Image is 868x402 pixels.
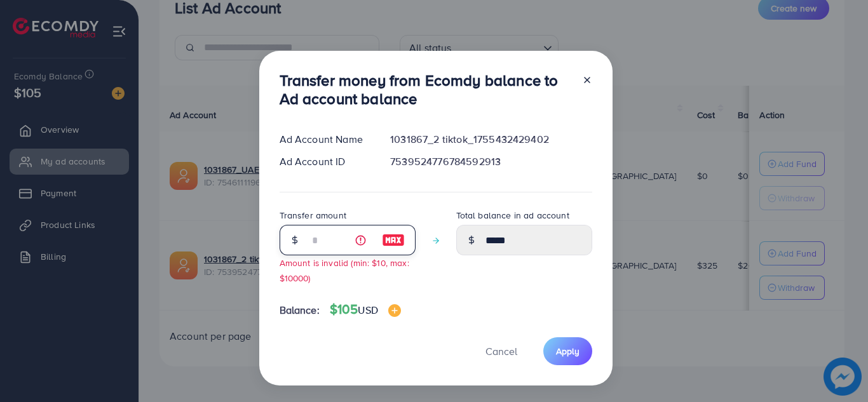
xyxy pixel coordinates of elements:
img: image [388,304,401,317]
h3: Transfer money from Ecomdy balance to Ad account balance [280,71,572,108]
button: Cancel [470,337,533,365]
div: Ad Account ID [269,154,381,169]
span: Cancel [485,344,517,358]
div: 7539524776784592913 [380,154,602,169]
div: Ad Account Name [269,132,381,147]
div: 1031867_2 tiktok_1755432429402 [380,132,602,147]
span: Apply [556,345,580,358]
button: Apply [543,337,592,365]
span: Balance: [280,303,320,318]
h4: $105 [330,302,401,318]
label: Total balance in ad account [456,209,569,222]
label: Transfer amount [280,209,346,222]
span: USD [358,303,377,317]
img: image [382,232,405,248]
small: Amount is invalid (min: $10, max: $10000) [280,257,409,283]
